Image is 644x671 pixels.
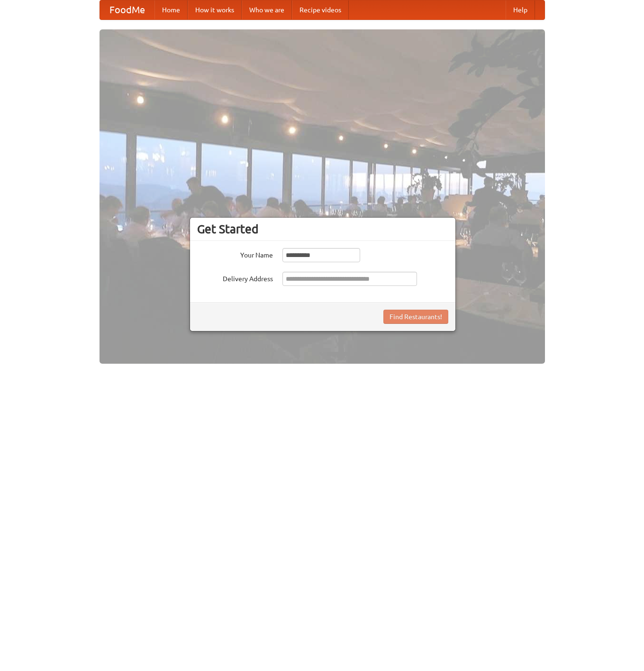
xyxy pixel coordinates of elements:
[197,248,273,260] label: Your Name
[292,0,349,19] a: Recipe videos
[100,0,154,19] a: FoodMe
[383,310,448,324] button: Find Restaurants!
[154,0,188,19] a: Home
[506,0,535,19] a: Help
[242,0,292,19] a: Who we are
[197,272,273,284] label: Delivery Address
[197,222,448,236] h3: Get Started
[188,0,242,19] a: How it works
